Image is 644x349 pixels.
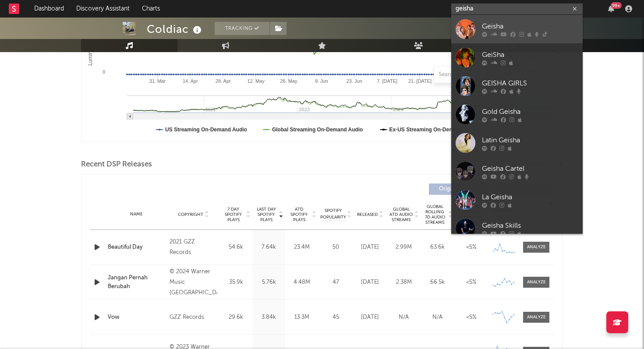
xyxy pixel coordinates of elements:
[608,5,614,12] button: 99+
[170,312,217,323] div: GZZ Records
[165,127,247,133] text: US Streaming On-Demand Audio
[222,207,245,222] span: 7 Day Spotify Plays
[287,278,316,287] div: 4.48M
[389,207,413,222] span: Global ATD Audio Streams
[255,313,283,322] div: 3.84k
[429,183,488,195] button: Originals(57)
[456,278,486,287] div: <5%
[389,127,480,133] text: Ex-US Streaming On-Demand Audio
[451,100,583,129] a: Gold Geisha
[389,313,418,322] div: N/A
[255,207,278,222] span: Last Day Spotify Plays
[320,243,351,252] div: 50
[434,71,527,78] input: Search by song name or URL
[451,157,583,186] a: Geisha Cartel
[423,278,452,287] div: 66.5k
[108,211,165,218] div: Name
[482,192,578,202] div: La Geisha
[147,22,204,36] div: Coldiac
[320,208,346,221] span: Spotify Popularity
[451,15,583,43] a: Geisha
[287,243,316,252] div: 23.4M
[355,243,385,252] div: [DATE]
[170,267,217,298] div: © 2024 Warner Music [GEOGRAPHIC_DATA]
[482,78,578,88] div: GEISHA GIRLS
[389,278,418,287] div: 2.38M
[215,22,269,35] button: Tracking
[482,135,578,145] div: Latin Geisha
[456,243,486,252] div: <5%
[482,220,578,231] div: Geisha Skills
[451,129,583,157] a: Latin Geisha
[272,127,363,133] text: Global Streaming On-Demand Audio
[178,212,203,217] span: Copyright
[423,313,452,322] div: N/A
[320,313,351,322] div: 45
[222,278,250,287] div: 35.9k
[456,313,486,322] div: <5%
[389,243,418,252] div: 2.99M
[451,72,583,100] a: GEISHA GIRLS
[355,278,385,287] div: [DATE]
[423,243,452,252] div: 63.6k
[320,278,351,287] div: 47
[451,214,583,243] a: Geisha Skills
[451,186,583,214] a: La Geisha
[451,4,583,14] input: Search for artists
[357,212,378,217] span: Released
[482,49,578,60] div: GeiSha
[482,163,578,174] div: Geisha Cartel
[287,207,311,222] span: ATD Spotify Plays
[255,243,283,252] div: 7.64k
[108,313,165,322] a: Vow
[482,106,578,117] div: Gold Geisha
[222,243,250,252] div: 54.6k
[482,21,578,32] div: Geisha
[451,43,583,72] a: GeiSha
[170,237,217,258] div: 2021 GZZ Records
[108,243,165,252] a: Beautiful Day
[108,274,165,291] a: Jangan Pernah Berubah
[287,313,316,322] div: 13.3M
[81,159,152,170] span: Recent DSP Releases
[255,278,283,287] div: 5.76k
[355,313,385,322] div: [DATE]
[611,2,622,9] div: 99 +
[435,187,475,192] span: Originals ( 57 )
[222,313,250,322] div: 29.6k
[423,204,447,225] span: Global Rolling 7D Audio Streams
